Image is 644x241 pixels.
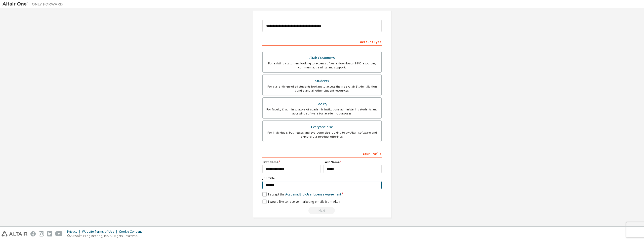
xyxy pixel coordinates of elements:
div: For existing customers looking to access software downloads, HPC resources, community, trainings ... [266,61,378,69]
div: Cookie Consent [119,230,145,234]
img: altair_logo.svg [2,231,27,236]
div: Website Terms of Use [82,230,119,234]
img: Altair One [3,2,65,7]
div: For faculty & administrators of academic institutions administering students and accessing softwa... [266,107,378,115]
div: Students [266,77,378,85]
div: For individuals, businesses and everyone else looking to try Altair software and explore our prod... [266,131,378,139]
div: Privacy [67,230,82,234]
div: Account Type [262,37,382,46]
a: Academic End-User License Agreement [285,192,341,196]
div: Faculty [266,101,378,108]
label: Last Name [324,160,382,164]
label: I would like to receive marketing emails from Altair [262,199,341,204]
img: linkedin.svg [47,231,52,236]
div: Everyone else [266,124,378,131]
label: I accept the [262,192,341,196]
div: Altair Customers [266,54,378,61]
div: Read and acccept EULA to continue [262,207,382,214]
p: © 2025 Altair Engineering, Inc. All Rights Reserved. [67,234,145,238]
label: Job Title [262,176,382,180]
div: For currently enrolled students looking to access the free Altair Student Edition bundle and all ... [266,85,378,93]
img: facebook.svg [30,231,36,236]
img: youtube.svg [55,231,63,236]
label: First Name [262,160,320,164]
img: instagram.svg [39,231,44,236]
div: Your Profile [262,149,382,157]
